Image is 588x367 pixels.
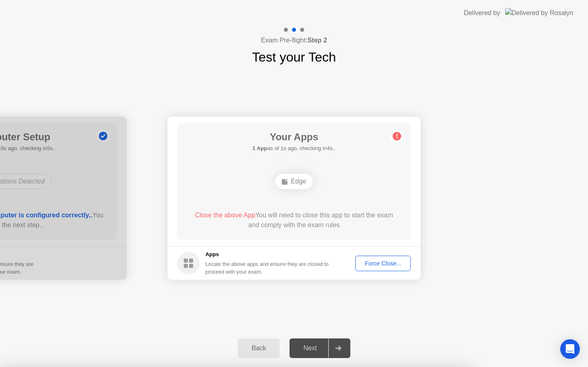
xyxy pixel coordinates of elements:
[505,8,573,18] img: Delivered by Rosalyn
[252,47,336,67] h1: Test your Tech
[252,144,336,153] h5: as of 1s ago, checking in4s..
[205,260,329,276] div: Locate the above apps and ensure they are closed to proceed with your exam.
[464,8,500,18] div: Delivered by
[261,35,327,45] h4: Exam Pre-flight:
[307,37,327,44] b: Step 2
[275,174,312,189] div: Edge
[560,339,580,359] div: Open Intercom Messenger
[189,210,399,230] div: You will need to close this app to start the exam and comply with the exam rules
[292,345,328,352] div: Next
[358,260,408,267] div: Force Close...
[252,145,267,151] b: 1 App
[195,212,255,219] span: Close the above App
[252,130,336,144] h1: Your Apps
[205,250,329,259] h5: Apps
[240,345,277,352] div: Back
